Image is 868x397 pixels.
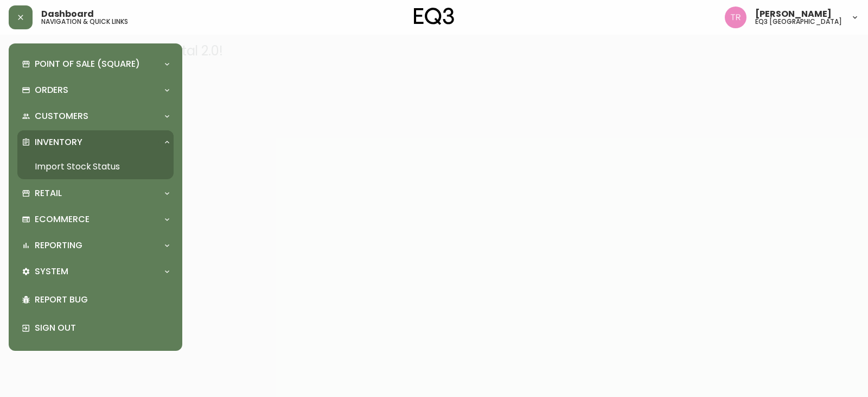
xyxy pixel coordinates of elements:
[17,314,174,342] div: Sign Out
[17,52,174,76] div: Point of Sale (Square)
[414,8,454,25] img: logo
[725,7,746,28] img: 214b9049a7c64896e5c13e8f38ff7a87
[17,104,174,128] div: Customers
[17,234,174,257] div: Reporting
[35,294,169,306] p: Report Bug
[17,78,174,102] div: Orders
[35,322,169,334] p: Sign Out
[17,286,174,314] div: Report Bug
[35,136,82,148] p: Inventory
[35,84,68,96] p: Orders
[17,260,174,283] div: System
[35,266,68,278] p: System
[17,181,174,205] div: Retail
[17,154,174,179] a: Import Stock Status
[35,187,62,199] p: Retail
[17,130,174,154] div: Inventory
[35,110,88,122] p: Customers
[35,213,90,225] p: Ecommerce
[41,18,128,25] h5: navigation & quick links
[755,18,842,25] h5: eq3 [GEOGRAPHIC_DATA]
[41,10,94,18] span: Dashboard
[35,240,82,251] p: Reporting
[35,58,140,70] p: Point of Sale (Square)
[755,10,832,18] span: [PERSON_NAME]
[17,207,174,231] div: Ecommerce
